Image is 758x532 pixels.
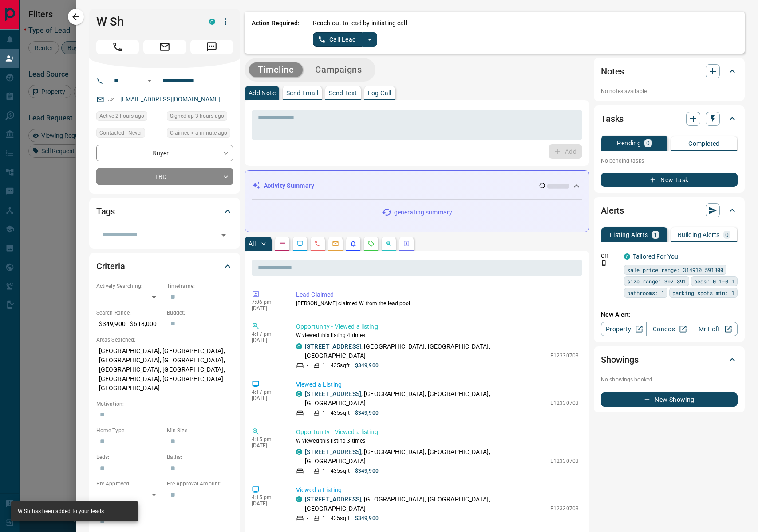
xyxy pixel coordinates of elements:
p: - [307,409,308,417]
span: Contacted - Never [99,128,142,137]
p: 4:17 pm [252,331,283,337]
h1: W Sh [96,15,196,29]
button: New Showing [601,392,738,407]
svg: Listing Alerts [350,240,357,247]
p: Areas Searched: [96,336,233,344]
p: Search Range: [96,309,162,317]
p: Opportunity - Viewed a listing [296,322,579,331]
p: Building Alerts [678,232,720,238]
span: size range: 392,891 [627,277,686,286]
h2: Tasks [601,112,624,126]
p: W viewed this listing 4 times [296,331,579,339]
p: - [307,514,308,522]
p: Off [601,252,619,260]
p: Activity Summary [264,181,314,190]
p: 435 sqft [331,361,350,369]
p: Lead Claimed [296,290,579,299]
p: , [GEOGRAPHIC_DATA], [GEOGRAPHIC_DATA], [GEOGRAPHIC_DATA] [305,495,546,513]
p: 435 sqft [331,514,350,522]
p: Pre-Approval Amount: [167,480,233,488]
button: Open [144,75,155,86]
button: Call Lead [313,32,362,47]
p: W viewed this listing 3 times [296,437,579,445]
span: Active 2 hours ago [99,112,144,120]
p: Beds: [96,453,162,461]
button: New Task [601,173,738,187]
p: generating summary [394,208,452,217]
p: - [307,467,308,475]
p: 1 [322,514,325,522]
svg: Notes [279,240,286,247]
p: [DATE] [252,501,283,507]
a: [STREET_ADDRESS] [305,390,361,397]
p: New Alert: [601,310,738,319]
a: Property [601,322,647,336]
button: Open [217,229,230,241]
p: $349,900 [355,514,379,522]
p: 1 [654,232,657,238]
p: [DATE] [252,395,283,401]
div: split button [313,32,377,47]
div: condos.ca [296,496,302,502]
div: Tags [96,201,233,222]
a: [EMAIL_ADDRESS][DOMAIN_NAME] [120,96,221,103]
div: Sun Aug 17 2025 [167,128,233,140]
svg: Email Verified [108,97,114,103]
p: No showings booked [601,376,738,384]
p: $349,900 - $618,000 [96,317,162,331]
p: - [307,361,308,369]
p: Credit Score: [96,506,233,514]
span: sale price range: 314910,591800 [627,265,723,274]
p: E12330703 [550,352,579,360]
p: Timeframe: [167,282,233,290]
a: [STREET_ADDRESS] [305,448,361,455]
div: Criteria [96,256,233,277]
div: W Sh has been added to your leads [18,504,104,519]
p: 1 [322,409,325,417]
a: [STREET_ADDRESS] [305,343,361,350]
div: Tasks [601,108,738,129]
p: $349,900 [355,409,379,417]
p: $349,900 [355,361,379,369]
p: Action Required: [252,19,300,47]
a: Condos [646,322,692,336]
p: , [GEOGRAPHIC_DATA], [GEOGRAPHIC_DATA], [GEOGRAPHIC_DATA] [305,447,546,466]
span: Call [96,40,139,54]
a: [STREET_ADDRESS] [305,496,361,503]
p: Add Note [249,90,276,96]
p: [GEOGRAPHIC_DATA], [GEOGRAPHIC_DATA], [GEOGRAPHIC_DATA], [GEOGRAPHIC_DATA], [GEOGRAPHIC_DATA], [G... [96,344,233,396]
svg: Opportunities [385,240,392,247]
p: 1 [322,361,325,369]
button: Campaigns [306,62,371,77]
p: Reach out to lead by initiating call [313,19,407,28]
svg: Requests [367,240,375,247]
h2: Criteria [96,259,125,273]
p: Viewed a Listing [296,485,579,495]
p: No pending tasks [601,154,738,167]
p: Completed [688,140,720,147]
button: Timeline [249,62,303,77]
span: Signed up 3 hours ago [170,112,224,120]
div: Sun Aug 17 2025 [167,111,233,124]
div: condos.ca [209,19,215,25]
p: 0 [646,140,650,146]
span: bathrooms: 1 [627,288,664,297]
p: Pre-Approved: [96,480,162,488]
p: All [249,241,256,247]
div: Alerts [601,200,738,221]
p: Log Call [368,90,391,96]
p: 7:06 pm [252,299,283,305]
p: $349,900 [355,467,379,475]
p: E12330703 [550,457,579,465]
p: E12330703 [550,505,579,513]
p: Send Email [286,90,318,96]
p: 0 [725,232,729,238]
p: E12330703 [550,399,579,407]
div: Activity Summary [252,178,582,194]
div: Buyer [96,145,233,161]
p: Budget: [167,309,233,317]
div: condos.ca [296,449,302,455]
p: 4:15 pm [252,436,283,443]
div: TBD [96,168,233,185]
p: 435 sqft [331,467,350,475]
